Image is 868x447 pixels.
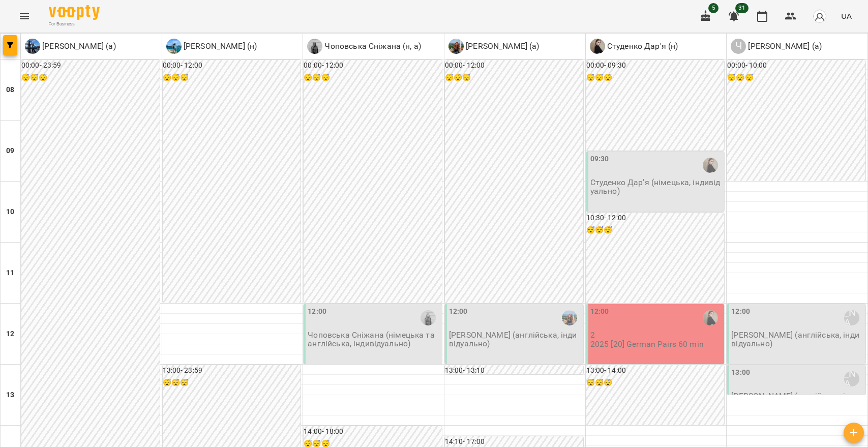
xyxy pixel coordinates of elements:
[307,39,322,54] img: Ч
[448,39,464,54] img: Л
[6,329,14,340] h6: 12
[21,72,160,83] h6: 😴😴😴
[731,306,750,317] label: 12:00
[586,213,725,224] h6: 10:30 - 12:00
[307,39,421,54] a: Ч Чоповська Сніжана (н, а)
[6,145,14,157] h6: 09
[12,4,37,28] button: Menu
[605,40,678,52] p: Студенко Дар'я (н)
[6,390,14,401] h6: 13
[445,365,583,376] h6: 13:00 - 13:10
[590,306,609,317] label: 12:00
[813,9,827,23] img: avatar_s.png
[731,367,750,378] label: 13:00
[586,72,725,83] h6: 😴😴😴
[590,39,678,54] a: С Студенко Дар'я (н)
[25,39,40,54] img: М
[25,39,116,54] div: Мартем’янова Маргарита Анатоліївна (а)
[464,40,540,52] p: [PERSON_NAME] (а)
[448,39,540,54] div: Лебеденко Катерина (а)
[844,423,864,443] button: Створити урок
[6,206,14,218] h6: 10
[163,60,301,71] h6: 00:00 - 12:00
[703,158,718,173] img: Студенко Дар'я (н)
[590,154,609,165] label: 09:30
[322,40,421,52] p: Чоповська Сніжана (н, а)
[307,39,421,54] div: Чоповська Сніжана (н, а)
[703,310,718,325] img: Студенко Дар'я (н)
[590,178,723,196] p: Студенко Дарʼя (німецька, індивідуально)
[304,60,442,71] h6: 00:00 - 12:00
[40,40,116,52] p: [PERSON_NAME] (а)
[844,310,859,325] div: Чорней Крістіна (а)
[49,5,100,20] img: Voopty Logo
[586,377,725,389] h6: 😴😴😴
[448,39,540,54] a: Л [PERSON_NAME] (а)
[421,310,436,325] img: Чоповська Сніжана (н, а)
[590,39,678,54] div: Студенко Дар'я (н)
[25,39,116,54] a: М [PERSON_NAME] (а)
[163,365,301,376] h6: 13:00 - 23:59
[731,331,863,348] p: [PERSON_NAME] (англійська, індивідуально)
[166,39,257,54] a: Б [PERSON_NAME] (н)
[586,365,725,376] h6: 13:00 - 14:00
[586,225,725,236] h6: 😴😴😴
[21,60,160,71] h6: 00:00 - 23:59
[6,84,14,96] h6: 08
[731,392,863,409] p: [PERSON_NAME] (англійська, індивідуально)
[731,39,822,54] a: Ч [PERSON_NAME] (а)
[590,39,605,54] img: С
[308,331,440,348] p: Чоповська Сніжана (німецька та англійська, індивідуально)
[727,72,865,83] h6: 😴😴😴
[841,11,852,21] span: UA
[562,310,577,325] img: Лебеденко Катерина (а)
[304,72,442,83] h6: 😴😴😴
[163,377,301,389] h6: 😴😴😴
[731,39,746,54] div: Ч
[844,371,859,386] div: Чорней Крістіна (а)
[727,60,865,71] h6: 00:00 - 10:00
[586,60,725,71] h6: 00:00 - 09:30
[449,306,468,317] label: 12:00
[449,331,581,348] p: [PERSON_NAME] (англійська, індивідуально)
[590,340,704,348] p: 2025 [20] German Pairs 60 min
[445,60,583,71] h6: 00:00 - 12:00
[746,40,822,52] p: [PERSON_NAME] (а)
[837,7,856,25] button: UA
[308,306,326,317] label: 12:00
[590,331,723,339] p: 2
[304,426,442,437] h6: 14:00 - 18:00
[6,267,14,279] h6: 11
[735,3,749,13] span: 31
[49,21,100,27] span: For Business
[163,72,301,83] h6: 😴😴😴
[166,39,182,54] img: Б
[445,72,583,83] h6: 😴😴😴
[182,40,257,52] p: [PERSON_NAME] (н)
[731,39,822,54] div: Чорней Крістіна (а)
[708,3,719,13] span: 5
